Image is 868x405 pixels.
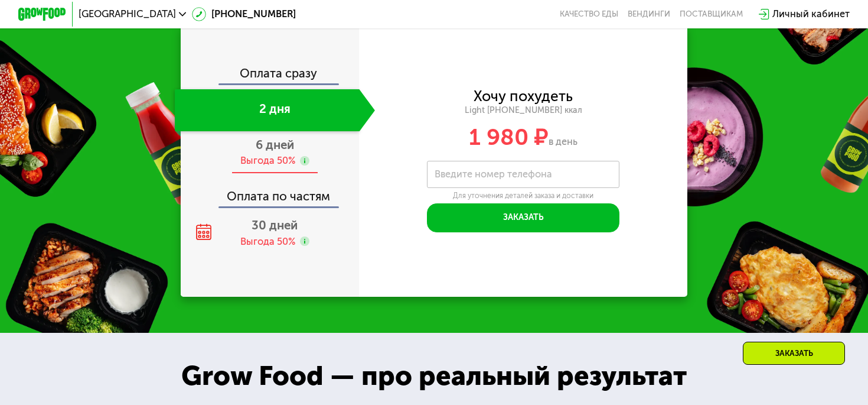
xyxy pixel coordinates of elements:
span: 6 дней [256,138,294,152]
button: Заказать [427,203,620,232]
a: Вендинги [628,9,670,19]
a: [PHONE_NUMBER] [192,7,296,22]
div: Личный кабинет [772,7,850,22]
div: Выгода 50% [240,235,295,249]
a: Качество еды [560,9,618,19]
div: Grow Food — про реальный результат [161,355,707,397]
div: поставщикам [680,9,743,19]
span: 30 дней [252,218,298,232]
div: Light [PHONE_NUMBER] ккал [359,105,687,116]
span: 1 980 ₽ [469,124,549,151]
div: Заказать [743,342,845,365]
div: Оплата по частям [182,179,359,206]
div: Выгода 50% [240,154,295,168]
div: Для уточнения деталей заказа и доставки [427,191,620,200]
div: Хочу похудеть [474,90,573,103]
span: [GEOGRAPHIC_DATA] [79,9,176,19]
div: Оплата сразу [182,67,359,83]
label: Введите номер телефона [435,171,552,177]
span: в день [549,136,577,147]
